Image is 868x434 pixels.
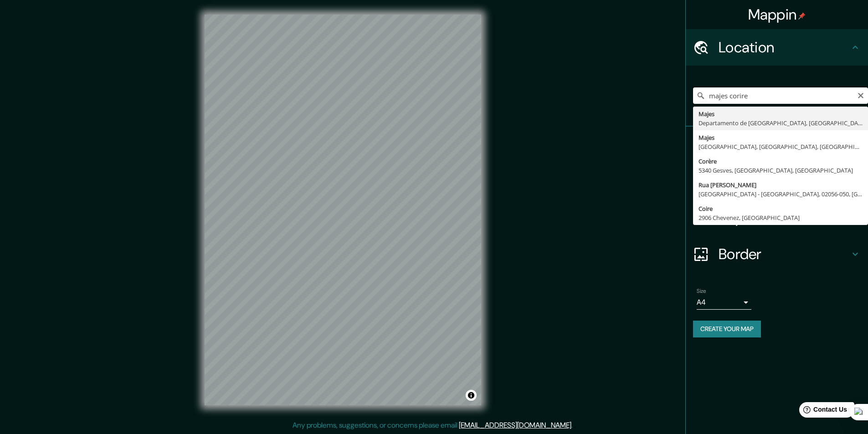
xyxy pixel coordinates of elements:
div: Rua [PERSON_NAME] [699,180,863,189]
div: [GEOGRAPHIC_DATA], [GEOGRAPHIC_DATA], [GEOGRAPHIC_DATA] [699,142,863,151]
a: [EMAIL_ADDRESS][DOMAIN_NAME] [459,420,571,430]
div: Location [686,29,868,66]
div: . [574,420,576,431]
h4: Mappin [748,5,806,24]
div: Pins [686,127,868,163]
iframe: Help widget launcher [787,398,858,424]
div: Coire [699,204,863,213]
div: A4 [697,295,751,310]
button: Create your map [693,321,761,337]
div: Border [686,236,868,272]
div: [GEOGRAPHIC_DATA] - [GEOGRAPHIC_DATA], 02056-050, [GEOGRAPHIC_DATA] [699,189,863,199]
div: 5340 Gesves, [GEOGRAPHIC_DATA], [GEOGRAPHIC_DATA] [699,166,863,175]
div: Majes [699,109,863,118]
h4: Border [719,245,850,263]
input: Pick your city or area [693,87,868,104]
div: Departamento de [GEOGRAPHIC_DATA], [GEOGRAPHIC_DATA] [699,118,863,128]
div: . [573,420,574,431]
canvas: Map [205,15,481,405]
button: Toggle attribution [466,390,477,401]
button: Clear [857,91,864,99]
div: Majes [699,133,863,142]
h4: Location [719,38,850,56]
div: 2906 Chevenez, [GEOGRAPHIC_DATA] [699,213,863,222]
div: Layout [686,199,868,236]
img: pin-icon.png [798,12,806,20]
h4: Layout [719,209,850,227]
label: Size [697,287,706,295]
div: Style [686,163,868,199]
p: Any problems, suggestions, or concerns please email . [293,420,573,431]
div: Corère [699,157,863,166]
